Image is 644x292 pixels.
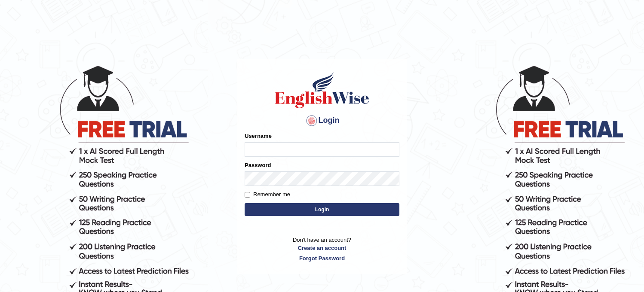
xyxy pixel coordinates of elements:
label: Password [245,161,271,169]
label: Remember me [245,190,290,199]
p: Don't have an account? [245,236,399,262]
button: Login [245,203,399,216]
h4: Login [245,114,399,128]
input: Remember me [245,192,250,198]
img: Logo of English Wise sign in for intelligent practice with AI [273,71,371,109]
a: Forgot Password [245,254,399,262]
a: Create an account [245,244,399,252]
label: Username [245,132,272,140]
